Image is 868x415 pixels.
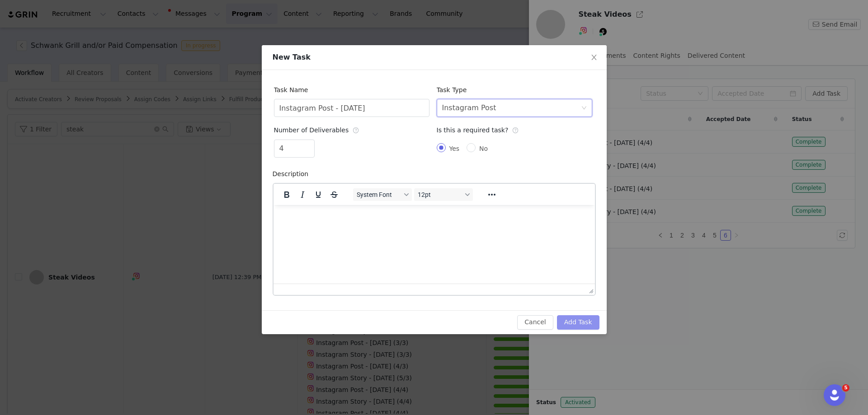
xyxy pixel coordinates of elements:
[437,86,472,93] label: Task Type
[274,205,595,284] iframe: Rich Text Area
[279,188,294,201] button: Bold
[273,170,313,177] label: Description
[311,188,326,201] button: Underline
[437,126,519,134] span: Is this a required task?
[442,99,496,117] div: Instagram Post
[581,105,587,112] i: icon: down
[353,188,412,201] button: Fonts
[581,45,607,70] button: Close
[414,188,473,201] button: Font sizes
[590,54,598,61] i: icon: close
[274,86,313,93] label: Task Name
[557,315,599,330] button: Add Task
[326,188,342,201] button: Strikethrough
[517,315,553,330] button: Cancel
[418,191,462,198] span: 12pt
[476,145,491,152] span: No
[274,126,359,134] span: Number of Deliverables
[295,188,310,201] button: Italic
[357,191,401,198] span: System Font
[273,53,311,61] span: New Task
[484,188,500,201] button: Reveal or hide additional toolbar items
[824,384,845,406] iframe: Intercom live chat
[842,384,849,392] span: 5
[585,284,595,295] div: Press the Up and Down arrow keys to resize the editor.
[446,145,463,152] span: Yes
